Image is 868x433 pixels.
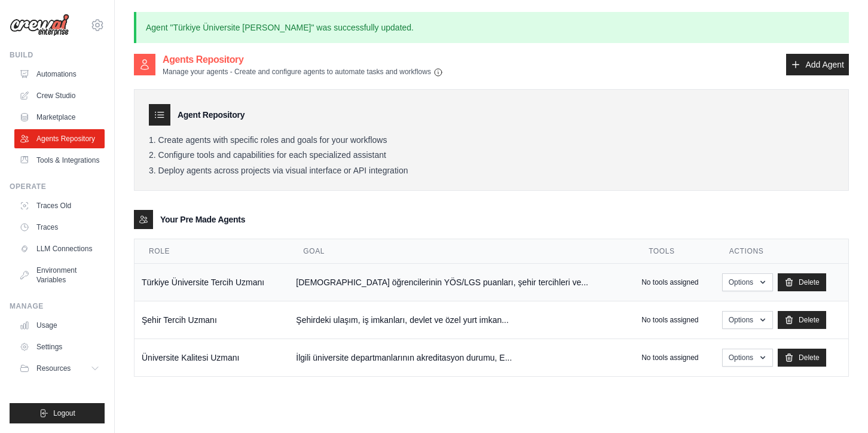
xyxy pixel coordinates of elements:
[641,353,698,362] p: No tools assigned
[778,273,826,291] a: Delete
[722,311,773,329] button: Options
[10,403,105,423] button: Logout
[163,53,443,67] h2: Agents Repository
[289,301,634,339] td: Şehirdeki ulaşım, iş imkanları, devlet ve özel yurt imkan...
[135,239,289,264] th: Role
[10,14,69,36] img: Logo
[778,311,826,329] a: Delete
[135,264,289,301] td: Türkiye Üniversite Tercih Uzmanı
[14,86,105,105] a: Crew Studio
[163,67,443,77] p: Manage your agents - Create and configure agents to automate tasks and workflows
[778,349,826,367] a: Delete
[149,135,834,146] li: Create agents with specific roles and goals for your workflows
[14,108,105,127] a: Marketplace
[14,316,105,335] a: Usage
[14,261,105,289] a: Environment Variables
[36,364,71,373] span: Resources
[641,315,698,325] p: No tools assigned
[289,339,634,377] td: İlgili üniversite departmanlarının akreditasyon durumu, E...
[149,150,834,161] li: Configure tools and capabilities for each specialized assistant
[641,278,698,287] p: No tools assigned
[14,239,105,258] a: LLM Connections
[722,349,773,367] button: Options
[634,239,715,264] th: Tools
[10,182,105,191] div: Operate
[14,65,105,84] a: Automations
[786,54,849,75] a: Add Agent
[14,151,105,170] a: Tools & Integrations
[135,339,289,377] td: Üniversite Kalitesi Uzmanı
[178,109,244,121] h3: Agent Repository
[14,359,105,378] button: Resources
[10,301,105,311] div: Manage
[149,166,834,176] li: Deploy agents across projects via visual interface or API integration
[14,129,105,148] a: Agents Repository
[289,264,634,301] td: [DEMOGRAPHIC_DATA] öğrencilerinin YÖS/LGS puanları, şehir tercihleri ve...
[14,218,105,237] a: Traces
[134,12,849,43] p: Agent "Türkiye Üniversite [PERSON_NAME]" was successfully updated.
[289,239,634,264] th: Goal
[135,301,289,339] td: Şehir Tercih Uzmanı
[715,239,848,264] th: Actions
[10,50,105,60] div: Build
[53,408,75,418] span: Logout
[722,273,773,291] button: Options
[14,337,105,356] a: Settings
[160,214,245,225] h3: Your Pre Made Agents
[14,196,105,215] a: Traces Old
